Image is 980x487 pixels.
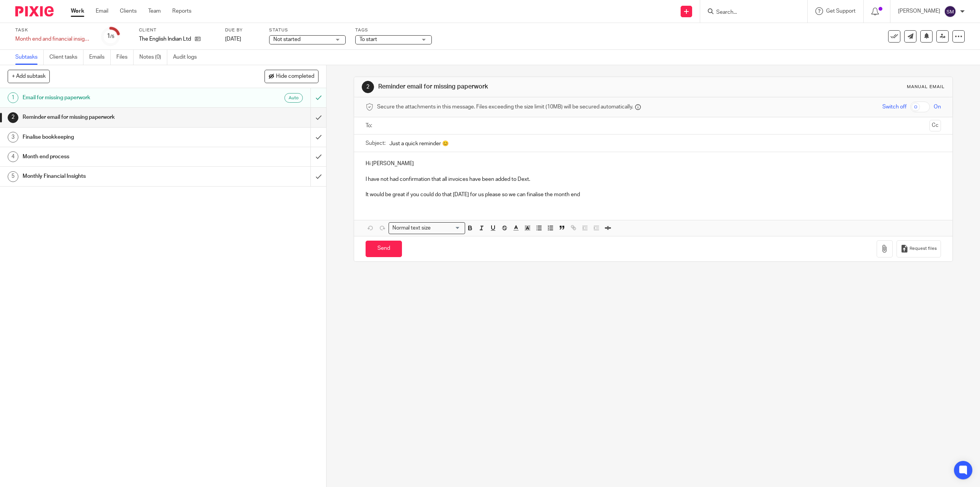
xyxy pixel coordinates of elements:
a: Emails [89,50,111,65]
a: Client tasks [49,50,83,65]
img: svg%3E [944,5,956,18]
div: Search for option [389,222,465,234]
p: It would be great if you could do that [DATE] for us please so we can finalise the month end [366,191,941,198]
label: Tags [355,27,432,33]
div: 1 [8,92,18,103]
h1: Reminder email for missing paperwork [378,83,670,91]
button: + Add subtask [8,70,50,83]
span: Request files [910,246,937,252]
div: Month end and financial insights [15,35,92,43]
a: Subtasks [15,50,44,65]
div: 4 [8,151,18,162]
img: Pixie [15,6,54,16]
label: Subject: [366,139,385,147]
span: To start [359,37,377,42]
input: Search for option [433,224,461,232]
div: Auto [284,93,303,103]
input: Send [366,241,402,257]
a: Clients [120,7,137,15]
span: Not started [273,37,301,42]
button: Request files [897,240,941,257]
p: Hi [PERSON_NAME] [366,160,941,167]
div: Manual email [907,84,945,90]
a: Files [116,50,134,65]
label: Due by [225,27,260,33]
p: The English Indian Ltd [139,35,191,43]
a: Team [148,7,161,15]
span: Switch off [882,103,906,111]
h1: Monthly Financial Insights [23,171,209,182]
h1: Month end process [23,151,209,162]
span: Normal text size [390,224,432,232]
div: 3 [8,132,18,143]
p: [PERSON_NAME] [898,7,940,15]
span: [DATE] [225,36,241,42]
div: 2 [8,112,18,123]
label: Client [139,27,216,33]
a: Reports [172,7,191,15]
label: To: [366,122,374,130]
div: 1 [107,32,114,41]
h1: Reminder email for missing paperwork [23,112,209,123]
a: Email [96,7,108,15]
span: Get Support [826,8,856,14]
span: Hide completed [276,74,314,80]
label: Task [15,27,92,33]
input: Search [715,9,784,16]
p: I have not had confirmation that all invoices have been added to Dext. [366,175,941,183]
span: On [934,103,941,111]
small: /5 [110,34,114,39]
button: Cc [929,120,941,131]
a: Work [71,7,84,15]
h1: Email for missing paperwork [23,92,209,103]
div: 5 [8,171,18,182]
div: 2 [362,81,374,93]
button: Hide completed [265,70,318,83]
span: Secure the attachments in this message. Files exceeding the size limit (10MB) will be secured aut... [377,103,633,111]
a: Notes (0) [139,50,167,65]
h1: Finalise bookkeeping [23,131,209,143]
a: Audit logs [173,50,203,65]
label: Status [269,27,346,33]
